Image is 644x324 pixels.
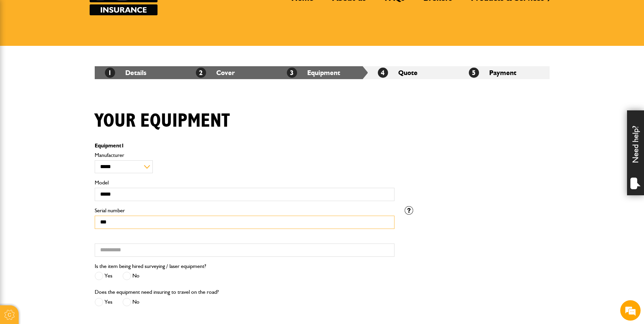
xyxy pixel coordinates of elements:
[9,103,124,118] input: Enter your phone number
[111,3,128,20] div: Minimize live chat window
[35,38,114,47] div: Chat with us now
[287,68,297,78] span: 3
[95,180,394,185] label: Model
[95,289,219,295] label: Does the equipment need insuring to travel on the road?
[95,272,112,280] label: Yes
[196,68,206,78] span: 2
[95,110,230,132] h1: Your equipment
[105,68,115,78] span: 1
[459,66,550,79] li: Payment
[92,209,123,218] em: Start Chat
[121,142,124,149] span: 1
[378,68,388,78] span: 4
[277,66,368,79] li: Equipment
[469,68,479,78] span: 5
[95,143,394,148] p: Equipment
[12,38,29,47] img: d_20077148190_company_1631870298795_20077148190
[123,298,140,306] label: No
[9,83,124,98] input: Enter your email address
[95,152,394,158] label: Manufacturer
[368,66,459,79] li: Quote
[9,123,124,203] textarea: Type your message and hit 'Enter'
[95,298,112,306] label: Yes
[627,110,644,195] div: Need help?
[95,208,394,213] label: Serial number
[105,69,146,77] a: 1Details
[196,69,235,77] a: 2Cover
[123,272,140,280] label: No
[9,63,124,78] input: Enter your last name
[95,264,206,269] label: Is the item being hired surveying / laser equipment?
